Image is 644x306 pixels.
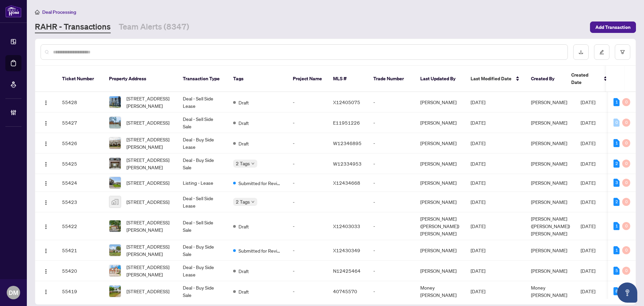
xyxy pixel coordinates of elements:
[368,113,415,133] td: -
[622,139,630,147] div: 0
[415,192,465,212] td: [PERSON_NAME]
[41,221,51,231] button: Logo
[109,117,121,128] img: thumbnail-img
[590,21,636,33] button: Add Transaction
[57,113,104,133] td: 55427
[617,282,637,303] button: Open asap
[415,174,465,192] td: [PERSON_NAME]
[57,92,104,113] td: 55428
[287,154,328,174] td: -
[177,261,228,281] td: Deal - Buy Side Lease
[471,223,485,229] span: [DATE]
[41,286,51,297] button: Logo
[109,286,121,297] img: thumbnail-img
[287,133,328,154] td: -
[177,174,228,192] td: Listing - Lease
[287,261,328,281] td: -
[333,288,357,294] span: 40745570
[109,220,121,232] img: thumbnail-img
[333,99,360,105] span: X12405075
[415,92,465,113] td: [PERSON_NAME]
[238,267,249,275] span: Draft
[126,119,169,126] span: [STREET_ADDRESS]
[42,9,76,15] span: Deal Processing
[236,160,250,167] span: 2 Tags
[622,119,630,127] div: 0
[43,269,49,274] img: Logo
[43,200,49,205] img: Logo
[57,240,104,261] td: 55421
[471,99,485,105] span: [DATE]
[9,288,18,297] span: DM
[333,161,362,167] span: W12334953
[613,179,620,187] div: 3
[57,66,104,92] th: Ticket Number
[595,22,631,33] span: Add Transaction
[41,138,51,148] button: Logo
[109,265,121,276] img: thumbnail-img
[615,44,630,60] button: filter
[531,161,567,167] span: [PERSON_NAME]
[109,137,121,149] img: thumbnail-img
[471,120,485,126] span: [DATE]
[471,288,485,294] span: [DATE]
[581,161,595,167] span: [DATE]
[177,92,228,113] td: Deal - Sell Side Lease
[43,289,49,295] img: Logo
[531,199,567,205] span: [PERSON_NAME]
[287,212,328,240] td: -
[57,212,104,240] td: 55422
[43,224,49,229] img: Logo
[57,281,104,302] td: 55419
[57,133,104,154] td: 55426
[368,174,415,192] td: -
[613,198,620,206] div: 2
[287,174,328,192] td: -
[238,288,249,295] span: Draft
[581,223,595,229] span: [DATE]
[581,199,595,205] span: [DATE]
[41,117,51,128] button: Logo
[35,21,111,33] a: RAHR - Transactions
[177,113,228,133] td: Deal - Sell Side Sale
[43,248,49,254] img: Logo
[368,261,415,281] td: -
[531,216,570,236] span: [PERSON_NAME] ([PERSON_NAME]) [PERSON_NAME]
[333,223,360,229] span: X12403033
[415,133,465,154] td: [PERSON_NAME]
[177,66,228,92] th: Transaction Type
[177,133,228,154] td: Deal - Buy Side Lease
[126,179,169,186] span: [STREET_ADDRESS]
[581,247,595,253] span: [DATE]
[415,281,465,302] td: Money [PERSON_NAME]
[566,66,613,92] th: Created Date
[287,192,328,212] td: -
[368,212,415,240] td: -
[415,66,465,92] th: Last Updated By
[287,66,328,92] th: Project Name
[109,245,121,256] img: thumbnail-img
[471,268,485,274] span: [DATE]
[368,281,415,302] td: -
[415,240,465,261] td: [PERSON_NAME]
[415,261,465,281] td: [PERSON_NAME]
[41,97,51,107] button: Logo
[581,288,595,294] span: [DATE]
[43,181,49,186] img: Logo
[177,192,228,212] td: Deal - Sell Side Lease
[531,120,567,126] span: [PERSON_NAME]
[368,192,415,212] td: -
[238,99,249,106] span: Draft
[177,212,228,240] td: Deal - Sell Side Sale
[238,247,282,254] span: Submitted for Review
[109,96,121,108] img: thumbnail-img
[287,240,328,261] td: -
[613,287,620,295] div: 8
[287,113,328,133] td: -
[333,268,361,274] span: N12425464
[57,192,104,212] td: 55423
[415,154,465,174] td: [PERSON_NAME]
[368,240,415,261] td: -
[471,199,485,205] span: [DATE]
[43,121,49,126] img: Logo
